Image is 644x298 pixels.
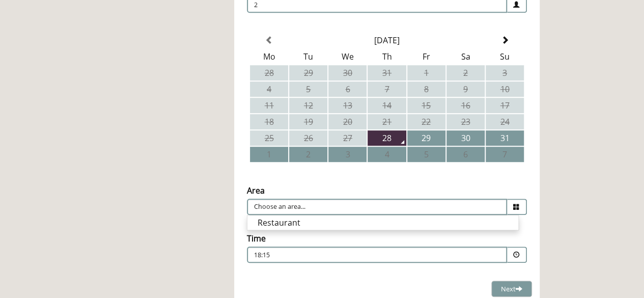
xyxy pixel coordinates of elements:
td: 18 [250,114,288,129]
td: 3 [328,147,367,162]
th: Su [486,49,524,64]
td: 22 [407,114,445,129]
td: 4 [250,82,288,97]
td: 27 [328,130,367,146]
li: Restaurant [247,215,518,230]
td: 6 [446,147,485,162]
td: 8 [407,82,445,97]
td: 3 [486,65,524,80]
button: Next [491,281,532,297]
td: 23 [446,114,485,129]
th: Fr [407,49,445,64]
td: 11 [250,98,288,113]
td: 24 [486,114,524,129]
label: Time [247,233,266,244]
td: 15 [407,98,445,113]
label: Area [247,185,265,196]
td: 2 [446,65,485,80]
td: 4 [368,147,406,162]
td: 7 [368,82,406,97]
td: 5 [407,147,445,162]
td: 31 [486,130,524,146]
td: 20 [328,114,367,129]
td: 1 [250,147,288,162]
td: 30 [328,65,367,80]
td: 2 [289,147,327,162]
td: 13 [328,98,367,113]
td: 9 [446,82,485,97]
td: 31 [368,65,406,80]
td: 28 [250,65,288,80]
td: 29 [407,130,445,146]
td: 30 [446,130,485,146]
td: 16 [446,98,485,113]
th: Tu [289,49,327,64]
td: 6 [328,82,367,97]
th: We [328,49,367,64]
th: Select Month [289,33,485,48]
span: Next [501,284,522,293]
td: 21 [368,114,406,129]
th: Th [368,49,406,64]
td: 17 [486,98,524,113]
td: 29 [289,65,327,80]
td: 26 [289,130,327,146]
p: 18:15 [254,251,438,260]
td: 10 [486,82,524,97]
td: 12 [289,98,327,113]
th: Mo [250,49,288,64]
td: 25 [250,130,288,146]
th: Sa [446,49,485,64]
td: 19 [289,114,327,129]
td: 14 [368,98,406,113]
span: Previous Month [265,36,273,44]
td: 5 [289,82,327,97]
span: Next Month [500,36,509,44]
td: 7 [486,147,524,162]
td: 28 [368,130,406,146]
td: 1 [407,65,445,80]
